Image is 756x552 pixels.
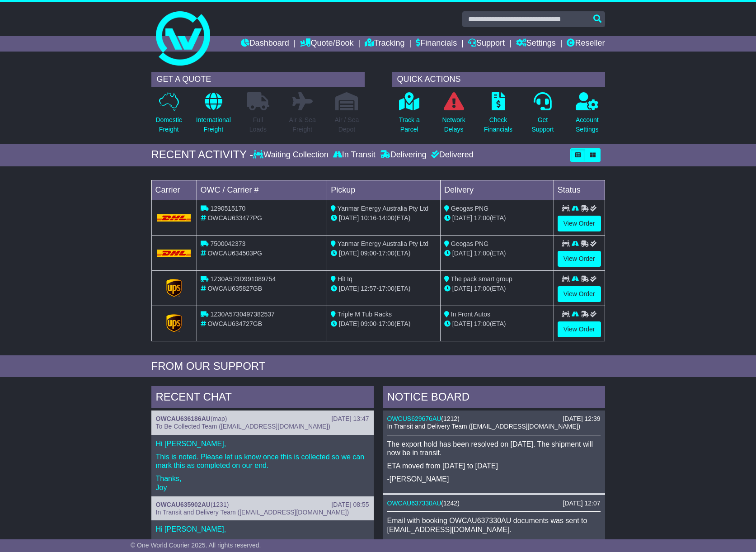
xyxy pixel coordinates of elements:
a: DomesticFreight [155,92,182,139]
span: [DATE] [452,320,472,327]
p: Check Financials [484,115,512,134]
a: GetSupport [531,92,554,139]
span: In Transit and Delivery Team ([EMAIL_ADDRESS][DOMAIN_NAME]) [387,423,581,430]
span: Geogas PNG [451,240,488,247]
p: International Freight [196,115,231,134]
p: Air / Sea Depot [335,115,359,134]
span: Yanmar Energy Australia Pty Ltd [338,240,428,247]
img: GetCarrierServiceLogo [166,314,182,332]
a: Settings [516,36,556,52]
div: Delivered [429,150,474,160]
span: [DATE] [339,250,359,257]
span: [DATE] [339,285,359,292]
span: The pack smart group [451,275,512,283]
p: Hi [PERSON_NAME], [156,525,369,533]
span: Yanmar Energy Australia Pty Ltd [338,205,428,212]
a: CheckFinancials [484,92,513,139]
a: OWCAU637330AU [387,500,441,507]
div: ( ) [156,501,369,509]
span: 17:00 [474,214,490,222]
a: NetworkDelays [441,92,465,139]
div: GET A QUOTE [151,72,365,87]
span: 09:00 [361,250,376,257]
span: 1Z30A5730497382537 [210,311,274,318]
span: 14:00 [379,214,394,222]
a: OWCUS629676AU [387,415,441,422]
span: 17:00 [474,285,490,292]
span: 09:00 [361,320,376,327]
span: 17:00 [379,320,394,327]
p: Network Delays [442,115,465,134]
span: [DATE] [452,250,472,257]
img: DHL.png [157,250,191,257]
a: Tracking [365,36,404,52]
a: InternationalFreight [196,92,231,139]
div: - (ETA) [331,284,437,293]
div: RECENT ACTIVITY - [151,148,254,161]
span: In Transit and Delivery Team ([EMAIL_ADDRESS][DOMAIN_NAME]) [156,509,349,516]
span: [DATE] [452,285,472,292]
td: Delivery [440,180,554,200]
p: Air & Sea Freight [289,115,316,134]
img: DHL.png [157,214,191,222]
td: OWC / Carrier # [197,180,327,200]
div: In Transit [331,150,378,160]
span: To Be Collected Team ([EMAIL_ADDRESS][DOMAIN_NAME]) [156,423,330,430]
span: 17:00 [379,250,394,257]
a: Quote/Book [300,36,353,52]
p: More details about booking: . [387,538,601,547]
p: Get Support [531,115,554,134]
td: Pickup [327,180,441,200]
p: Account Settings [576,115,599,134]
span: 1212 [443,415,457,422]
span: OWCAU635827GB [207,285,262,292]
p: Hi [PERSON_NAME], [156,439,369,448]
div: Waiting Collection [253,150,330,160]
a: Support [468,36,505,52]
span: 7500042373 [210,240,245,247]
p: Email with booking OWCAU637330AU documents was sent to [EMAIL_ADDRESS][DOMAIN_NAME]. [387,516,601,533]
a: Dashboard [241,36,289,52]
p: -[PERSON_NAME] [387,475,601,483]
a: View Order [558,286,601,302]
div: RECENT CHAT [151,386,374,410]
a: here [476,539,490,547]
a: AccountSettings [575,92,599,139]
span: 1Z30A573D991089754 [210,275,276,283]
a: View Order [558,216,601,231]
p: Domestic Freight [155,115,182,134]
span: 12:57 [361,285,376,292]
a: OWCAU636186AU [156,415,211,422]
div: [DATE] 12:39 [563,415,600,423]
div: - (ETA) [331,249,437,258]
span: 17:00 [474,250,490,257]
span: © One World Courier 2025. All rights reserved. [131,542,261,549]
div: (ETA) [444,284,550,293]
div: QUICK ACTIONS [392,72,605,87]
span: Hit Iq [338,275,352,283]
span: OWCAU633477PG [207,214,262,222]
div: [DATE] 08:55 [331,501,369,509]
span: [DATE] [452,214,472,222]
p: Track a Parcel [399,115,420,134]
td: Status [554,180,605,200]
td: Carrier [151,180,197,200]
p: ETA moved from [DATE] to [DATE] [387,462,601,470]
p: This is noted. Please let us know once this is collected so we can mark this as completed on our ... [156,453,369,470]
div: (ETA) [444,213,550,223]
span: [DATE] [339,320,359,327]
div: NOTICE BOARD [383,386,605,410]
div: ( ) [156,415,369,423]
span: 1290515170 [210,205,245,212]
div: (ETA) [444,249,550,258]
span: 10:16 [361,214,376,222]
span: map [213,415,225,422]
p: Thanks, Joy [156,474,369,491]
a: Reseller [567,36,605,52]
span: In Front Autos [451,311,490,318]
div: FROM OUR SUPPORT [151,360,605,373]
span: [DATE] [339,214,359,222]
span: Geogas PNG [451,205,488,212]
div: - (ETA) [331,213,437,223]
a: Financials [416,36,457,52]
